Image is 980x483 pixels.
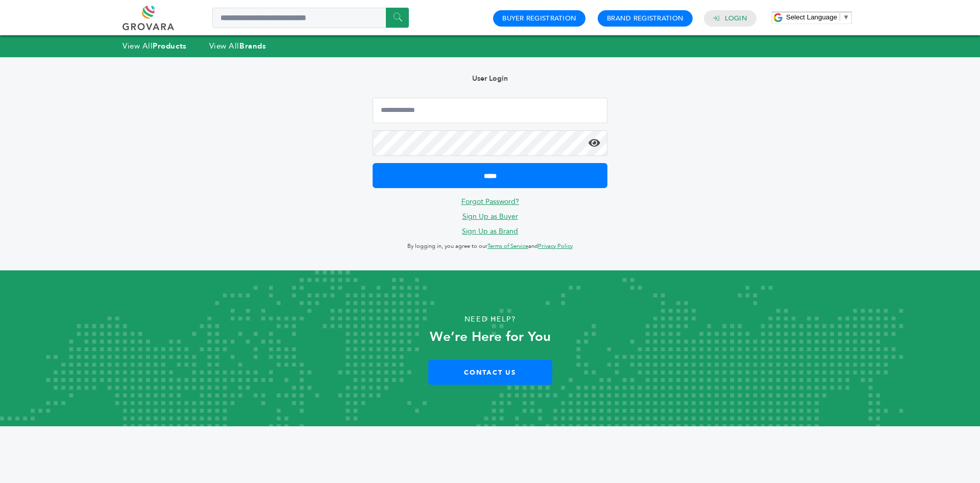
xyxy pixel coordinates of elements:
p: By logging in, you agree to our and [373,240,607,252]
a: Contact Us [428,360,552,385]
a: Terms of Service [487,242,528,250]
strong: We’re Here for You [430,328,551,346]
a: Select Language​ [786,13,849,21]
input: Search a product or brand... [212,8,409,28]
input: Email Address [373,98,607,123]
a: Privacy Policy [538,242,573,250]
span: Select Language [786,13,837,21]
a: View AllBrands [209,41,266,51]
strong: Products [153,41,186,51]
b: User Login [472,74,508,83]
input: Password [373,130,607,156]
a: Login [725,14,747,23]
a: View AllProducts [122,41,187,51]
strong: Brands [239,41,266,51]
a: Sign Up as Brand [462,226,518,236]
a: Sign Up as Buyer [462,212,518,221]
span: ▼ [843,13,849,21]
a: Buyer Registration [502,14,576,23]
a: Forgot Password? [461,197,519,206]
a: Brand Registration [607,14,683,23]
p: Need Help? [49,312,931,327]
